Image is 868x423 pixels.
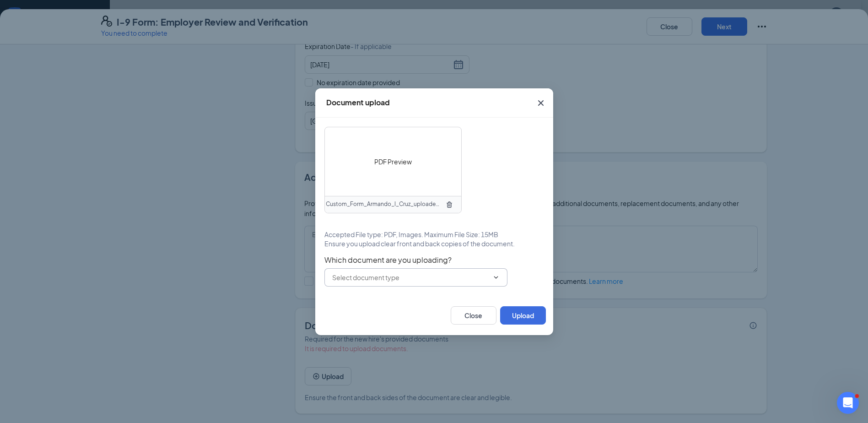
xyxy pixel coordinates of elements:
span: Custom_Form_Armando_I_Cruz_uploadedfile_20250825.pdf.pdf [326,200,442,209]
div: Document upload [326,98,390,108]
span: Ensure you upload clear front and back copies of the document. [324,239,515,248]
svg: ChevronDown [492,274,500,281]
svg: TrashOutline [446,201,453,208]
input: Select document type [332,272,489,282]
svg: Cross [535,98,546,108]
button: Close [451,306,496,325]
span: Which document are you uploading? [324,255,544,265]
button: Close [528,88,553,118]
span: PDF Preview [374,157,412,167]
button: Upload [500,306,546,325]
span: Accepted File type: PDF, Images. Maximum File Size: 15MB [324,230,498,239]
button: TrashOutline [442,197,457,212]
iframe: Intercom live chat [837,392,859,414]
